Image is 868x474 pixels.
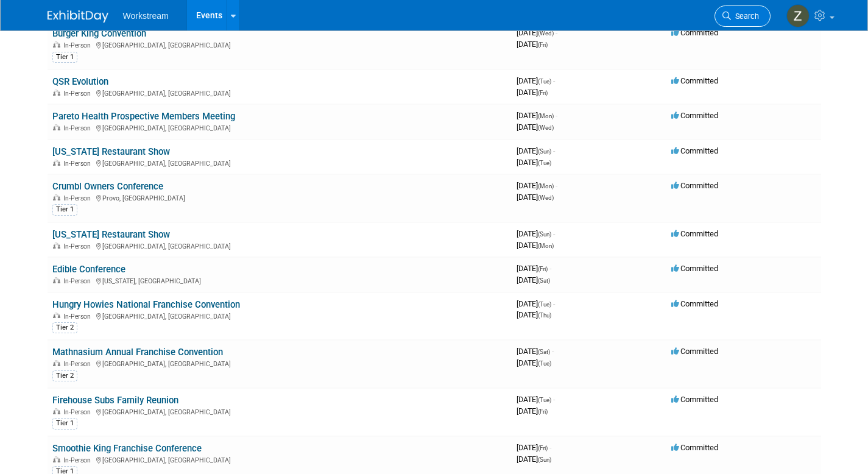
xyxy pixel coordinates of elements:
[52,181,163,192] a: Crumbl Owners Conference
[538,113,554,119] span: (Mon)
[52,370,77,381] div: Tier 2
[671,111,718,120] span: Committed
[53,124,60,130] img: In-Person Event
[52,241,507,250] div: [GEOGRAPHIC_DATA], [GEOGRAPHIC_DATA]
[549,443,551,452] span: -
[52,395,178,406] a: Firehouse Subs Family Reunion
[786,4,810,27] img: Zakiyah Hanani
[671,299,718,308] span: Committed
[517,111,557,120] span: [DATE]
[52,158,507,168] div: [GEOGRAPHIC_DATA], [GEOGRAPHIC_DATA]
[538,445,548,451] span: (Fri)
[52,275,507,285] div: [US_STATE], [GEOGRAPHIC_DATA]
[63,456,94,464] span: In-Person
[517,299,555,308] span: [DATE]
[671,347,718,356] span: Committed
[517,455,551,464] span: [DATE]
[538,148,551,155] span: (Sun)
[538,397,551,403] span: (Tue)
[52,111,235,122] a: Pareto Health Prospective Members Meeting
[53,456,60,462] img: In-Person Event
[63,194,94,202] span: In-Person
[63,124,94,132] span: In-Person
[538,160,551,166] span: (Tue)
[671,443,718,452] span: Committed
[517,122,554,132] span: [DATE]
[538,348,550,355] span: (Sat)
[517,158,551,167] span: [DATE]
[517,241,554,250] span: [DATE]
[63,313,94,320] span: In-Person
[52,358,507,368] div: [GEOGRAPHIC_DATA], [GEOGRAPHIC_DATA]
[53,160,60,166] img: In-Person Event
[538,90,548,96] span: (Fri)
[517,28,557,37] span: [DATE]
[671,395,718,404] span: Committed
[553,229,555,238] span: -
[538,231,551,238] span: (Sun)
[52,204,77,215] div: Tier 1
[517,88,548,97] span: [DATE]
[63,360,94,368] span: In-Person
[538,456,551,463] span: (Sun)
[517,406,548,416] span: [DATE]
[52,322,77,333] div: Tier 2
[517,395,555,404] span: [DATE]
[538,41,548,48] span: (Fri)
[52,52,77,63] div: Tier 1
[53,277,60,283] img: In-Person Event
[553,76,555,85] span: -
[671,181,718,190] span: Committed
[52,347,223,358] a: Mathnasium Annual Franchise Convention
[52,88,507,97] div: [GEOGRAPHIC_DATA], [GEOGRAPHIC_DATA]
[549,264,551,273] span: -
[52,146,170,157] a: [US_STATE] Restaurant Show
[52,418,77,429] div: Tier 1
[553,299,555,308] span: -
[63,242,94,250] span: In-Person
[52,122,507,132] div: [GEOGRAPHIC_DATA], [GEOGRAPHIC_DATA]
[715,5,771,27] a: Search
[538,194,554,201] span: (Wed)
[48,10,108,23] img: ExhibitDay
[538,408,548,415] span: (Fri)
[52,28,146,39] a: Burger King Convention
[63,160,94,168] span: In-Person
[63,41,94,49] span: In-Person
[517,181,557,190] span: [DATE]
[517,443,551,452] span: [DATE]
[53,90,60,96] img: In-Person Event
[52,443,202,454] a: Smoothie King Franchise Conference
[671,146,718,155] span: Committed
[53,194,60,200] img: In-Person Event
[556,181,557,190] span: -
[63,277,94,285] span: In-Person
[553,395,555,404] span: -
[517,146,555,155] span: [DATE]
[556,28,557,37] span: -
[538,78,551,85] span: (Tue)
[52,299,240,310] a: Hungry Howies National Franchise Convention
[53,41,60,48] img: In-Person Event
[517,347,554,356] span: [DATE]
[53,313,60,319] img: In-Person Event
[538,242,554,249] span: (Mon)
[517,193,554,202] span: [DATE]
[517,358,551,367] span: [DATE]
[52,406,507,416] div: [GEOGRAPHIC_DATA], [GEOGRAPHIC_DATA]
[671,264,718,273] span: Committed
[538,266,548,272] span: (Fri)
[556,111,557,120] span: -
[671,229,718,238] span: Committed
[671,76,718,85] span: Committed
[63,408,94,416] span: In-Person
[52,229,170,240] a: [US_STATE] Restaurant Show
[53,408,60,414] img: In-Person Event
[123,11,169,21] span: Workstream
[52,311,507,320] div: [GEOGRAPHIC_DATA], [GEOGRAPHIC_DATA]
[538,30,554,37] span: (Wed)
[52,193,507,202] div: Provo, [GEOGRAPHIC_DATA]
[517,76,555,85] span: [DATE]
[52,76,108,87] a: QSR Evolution
[553,146,555,155] span: -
